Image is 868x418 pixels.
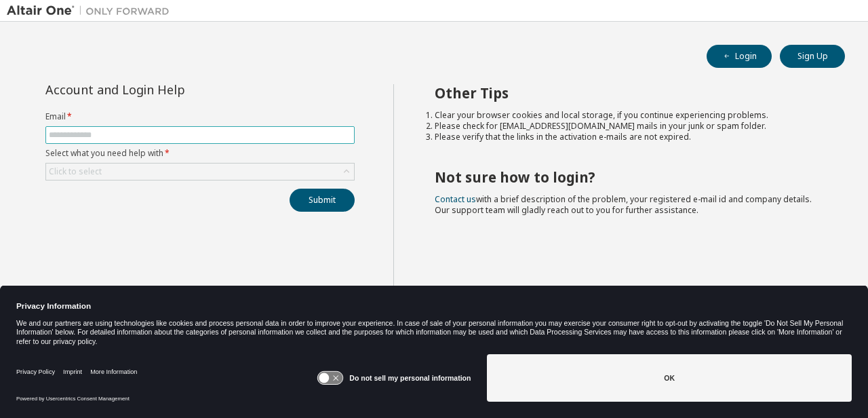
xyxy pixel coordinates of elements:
div: Click to select [46,164,354,180]
button: Login [707,45,772,68]
img: Altair One [7,4,176,18]
li: Please verify that the links in the activation e-mails are not expired. [435,132,821,142]
a: Contact us [435,193,476,205]
h2: Other Tips [435,84,821,102]
button: Submit [290,189,355,212]
label: Email [45,111,355,122]
div: Click to select [49,166,102,177]
label: Select what you need help with [45,148,355,159]
h2: Not sure how to login? [435,168,821,186]
div: Account and Login Help [45,84,293,95]
button: Sign Up [780,45,845,68]
span: with a brief description of the problem, your registered e-mail id and company details. Our suppo... [435,193,812,216]
li: Please check for [EMAIL_ADDRESS][DOMAIN_NAME] mails in your junk or spam folder. [435,121,821,132]
li: Clear your browser cookies and local storage, if you continue experiencing problems. [435,110,821,121]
